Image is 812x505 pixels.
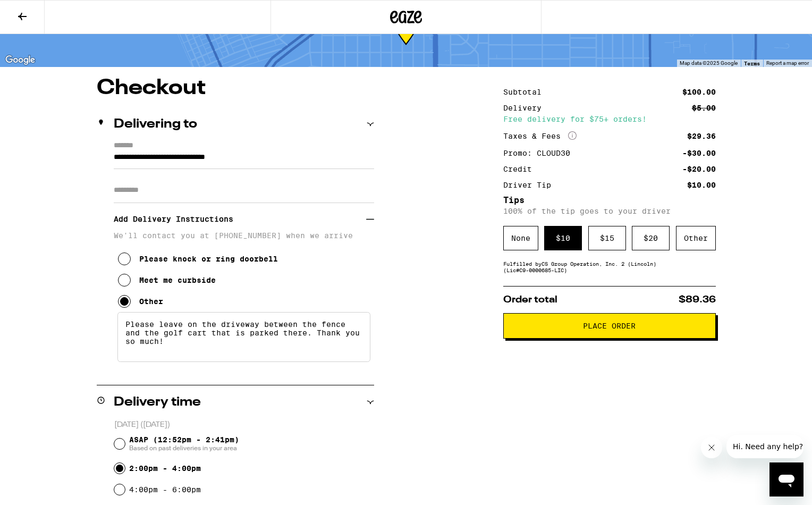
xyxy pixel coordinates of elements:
[503,207,716,215] p: 100% of the tip goes to your driver
[687,132,716,140] div: $29.36
[632,226,670,250] div: $ 20
[544,226,582,250] div: $ 10
[129,444,239,452] span: Based on past deliveries in your area
[503,149,578,157] div: Promo: CLOUD30
[114,396,201,409] h2: Delivery time
[503,88,549,96] div: Subtotal
[766,60,809,66] a: Report a map error
[118,248,278,270] button: Please knock or ring doorbell
[129,435,239,452] span: ASAP (12:52pm - 2:41pm)
[503,165,539,173] div: Credit
[503,226,538,250] div: None
[114,231,374,240] p: We'll contact you at [PHONE_NUMBER] when we arrive
[503,295,557,305] span: Order total
[503,131,577,141] div: Taxes & Fees
[583,322,636,330] span: Place Order
[682,88,716,96] div: $100.00
[114,118,197,131] h2: Delivering to
[503,313,716,339] button: Place Order
[139,297,163,306] div: Other
[726,435,803,458] iframe: Message from company
[680,60,738,66] span: Map data ©2025 Google
[139,255,278,263] div: Please knock or ring doorbell
[118,270,216,291] button: Meet me curbside
[503,115,716,123] div: Free delivery for $75+ orders!
[503,260,716,273] div: Fulfilled by CS Group Operation, Inc. 2 (Lincoln) (Lic# C9-0000685-LIC )
[692,104,716,112] div: $5.00
[139,276,216,284] div: Meet me curbside
[97,78,374,99] h1: Checkout
[129,464,201,473] label: 2:00pm - 4:00pm
[679,295,716,305] span: $89.36
[129,485,201,494] label: 4:00pm - 6:00pm
[114,420,374,430] p: [DATE] ([DATE])
[3,53,38,67] a: Open this area in Google Maps (opens a new window)
[744,60,760,66] a: Terms
[769,462,803,496] iframe: Button to launch messaging window
[588,226,626,250] div: $ 15
[676,226,716,250] div: Other
[682,149,716,157] div: -$30.00
[682,165,716,173] div: -$20.00
[503,181,559,189] div: Driver Tip
[503,104,549,112] div: Delivery
[503,196,716,205] h5: Tips
[118,291,163,312] button: Other
[114,207,366,231] h3: Add Delivery Instructions
[701,437,722,458] iframe: Close message
[3,53,38,67] img: Google
[687,181,716,189] div: $10.00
